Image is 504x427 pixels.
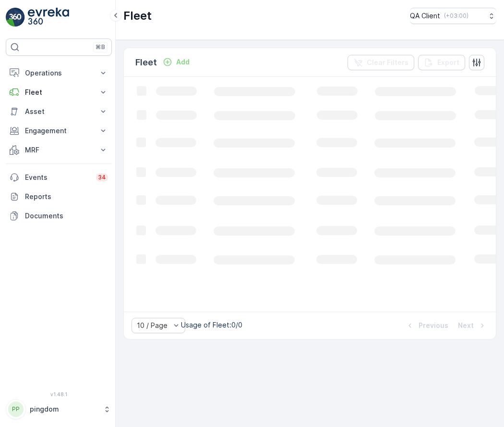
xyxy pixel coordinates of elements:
[410,8,496,24] button: QA Client(+03:00)
[6,140,112,160] button: MRF
[176,57,190,67] p: Add
[25,126,93,136] p: Engagement
[25,211,108,221] p: Documents
[25,145,93,155] p: MRF
[457,320,488,331] button: Next
[25,173,90,182] p: Events
[6,102,112,121] button: Asset
[367,58,408,67] p: Clear Filters
[25,192,108,201] p: Reports
[6,83,112,102] button: Fleet
[123,8,152,24] p: Fleet
[6,187,112,206] a: Reports
[418,55,465,70] button: Export
[25,88,93,97] p: Fleet
[458,321,474,330] p: Next
[28,8,69,27] img: logo_light-DOdMpM7g.png
[25,107,93,116] p: Asset
[6,399,112,419] button: PPpingdom
[419,321,448,330] p: Previous
[6,8,25,27] img: logo
[6,391,112,397] span: v 1.48.1
[181,320,242,330] p: Usage of Fleet : 0/0
[444,12,468,20] p: ( +03:00 )
[6,168,112,187] a: Events34
[96,43,105,51] p: ⌘B
[6,121,112,140] button: Engagement
[6,63,112,83] button: Operations
[404,320,449,331] button: Previous
[348,55,414,70] button: Clear Filters
[30,404,98,414] p: pingdom
[8,402,24,417] div: PP
[437,58,459,67] p: Export
[98,174,106,181] p: 34
[410,11,440,21] p: QA Client
[159,56,193,68] button: Add
[25,68,93,78] p: Operations
[135,56,157,69] p: Fleet
[6,206,112,226] a: Documents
